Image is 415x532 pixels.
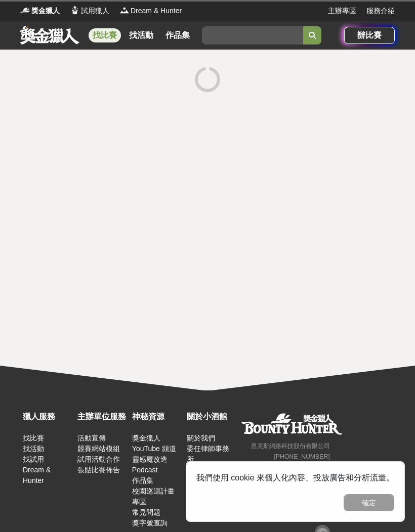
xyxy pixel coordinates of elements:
small: 恩克斯網路科技股份有限公司 [251,442,330,450]
div: 關於小酒館 [187,411,236,423]
img: Logo [20,5,30,15]
a: LogoDream & Hunter [119,6,182,16]
a: 辦比賽 [344,27,395,44]
a: 委任律師事務所 [187,445,229,463]
a: 作品集 [161,28,194,42]
small: [PHONE_NUMBER] [274,453,329,460]
a: 主辦專區 [328,6,356,16]
a: 獎字號查詢 [132,519,168,527]
div: 神秘資源 [132,411,182,423]
div: 獵人服務 [23,411,72,423]
a: 服務介紹 [366,6,395,16]
a: 作品集 [132,476,153,484]
div: 主辦單位服務 [77,411,127,423]
a: Dream & Hunter [23,466,51,484]
a: 找比賽 [23,434,44,442]
img: Logo [119,5,130,15]
a: 找比賽 [89,28,121,42]
a: 找活動 [125,28,157,42]
img: Logo [70,5,80,15]
button: 確定 [344,494,394,511]
a: 找活動 [23,445,44,453]
a: 關於我們 [187,434,215,442]
a: 校園巡迴計畫專區 [132,487,175,506]
a: 常見問題 [132,508,160,516]
a: 試用活動合作 [77,455,120,463]
span: Dream & Hunter [131,6,182,16]
span: 我們使用 cookie 來個人化內容、投放廣告和分析流量。 [196,473,394,482]
a: Logo獎金獵人 [20,6,60,16]
span: 獎金獵人 [31,6,60,16]
a: 張貼比賽佈告 [77,466,120,474]
a: 獎金獵人 YouTube 頻道 [132,434,176,453]
a: 活動宣傳 [77,434,106,442]
span: 試用獵人 [81,6,109,16]
a: 找試用 [23,455,44,463]
a: 靈感魔改造 Podcast [132,455,168,474]
a: Logo試用獵人 [70,6,109,16]
a: 競賽網站模組 [77,445,120,453]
